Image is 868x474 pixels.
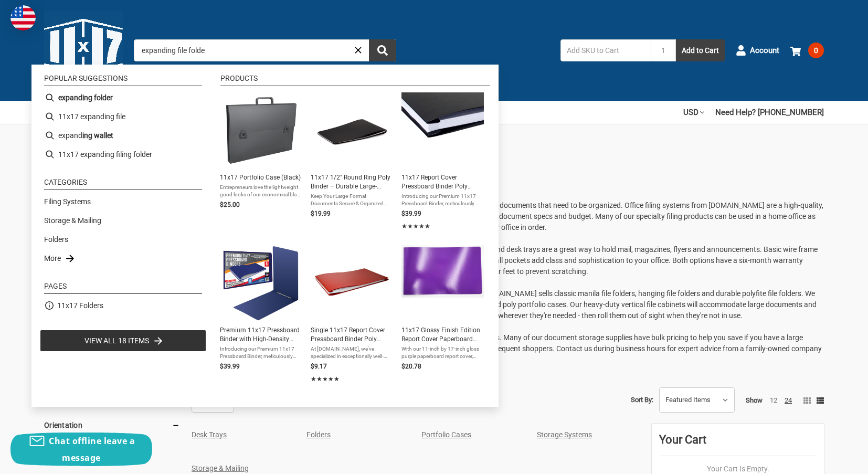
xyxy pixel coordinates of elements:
[40,107,206,126] li: 11x17 expanding file
[10,5,36,30] img: duty and tax information for United States
[537,430,592,439] a: Storage Systems
[311,345,393,360] span: At [DOMAIN_NAME], we've specialized in exceptionally well-designed 11x17 office supplies since [D...
[82,92,113,103] b: ing folder
[44,282,202,294] li: Pages
[40,88,206,107] li: expanding folder
[220,363,240,370] span: $39.99
[192,430,227,439] a: Desk Trays
[715,101,824,124] a: Need Help? [PHONE_NUMBER]
[40,192,206,211] li: Filing Systems
[401,173,484,191] span: 11x17 Report Cover Pressboard Binder Poly Panels Includes Fold-over Metal Fasteners Multicolor Pa...
[40,145,206,164] li: 11x17 expanding filing folder
[220,173,302,182] span: 11x17 Portfolio Case (Black)
[401,245,484,385] a: 11x17 Glossy Finish Edition Report Cover Paperboard Binder Includes Fold-over Metal Fasteners Glo...
[560,39,651,61] input: Add SKU to Cart
[223,245,299,321] img: 11x17 Report Cover Pressboard Binder Poly Panels Includes Fold-over Metal Fasteners Blue Package ...
[134,39,396,61] input: Search by keyword, brand or SKU
[401,245,484,298] img: 11x17 Glossy Finish Edition Report Cover Paperboard Binder Includes Fold-over Metal Fasteners Glo...
[57,300,103,311] a: 11x17 Folders
[314,245,390,321] img: Single 11x17 Report Cover Pressboard Binder Poly Panels Includes Fold-over Metal Fasteners | Red
[216,88,306,236] li: 11x17 Portfolio Case (Black)
[223,92,299,168] img: 11x17 Portfolio Case (Black)
[192,332,824,365] p: With the right filing system, all of your paperwork will be safer, more secure and easier to acce...
[306,241,397,389] li: Single 11x17 Report Cover Pressboard Binder Poly Panels Includes Fold-over Metal Fasteners | Red
[31,65,499,407] div: Instant Search Results
[790,37,824,64] a: 0
[785,396,792,404] a: 24
[220,92,302,232] a: 11x17 Portfolio Case (Black)11x17 Portfolio Case (Black)Entrepreneurs love the lightweight good l...
[40,230,206,249] li: Folders
[306,88,397,236] li: 11x17 1/2" Round Ring Poly Binder – Durable Large-Format Storage for Engineers, Architects & Offices
[401,345,484,360] span: With our 11-inch by 17-inch gloss purple paperboard report cover, you'll have a long-lasting, eas...
[311,326,393,344] span: Single 11x17 Report Cover Pressboard Binder Poly Panels Includes Fold-over Metal Fasteners | Red
[311,92,393,232] a: 11x17 1/2" Round Ring Poly Binder – Durable Large-Format Storage for Engineers, Architects & Offi...
[10,433,152,466] button: Chat offline leave a message
[44,75,202,86] li: Popular suggestions
[44,215,101,226] a: Storage & Mailing
[220,345,302,360] span: Introducing our Premium 11x17 Pressboard Binder, meticulously designed for durability and functio...
[220,75,490,86] li: Products
[44,178,202,190] li: Categories
[311,374,340,384] span: ★★★★★
[192,244,824,277] p: We have products from leading brands that fit regular and oversize documents. Wall pockets and de...
[311,193,393,207] span: Keep Your Large-Format Documents Secure & Organized Keep your ledger-size (11x17-inch) documents ...
[40,249,206,268] li: More
[421,430,471,439] a: Portfolio Cases
[736,37,779,64] a: Account
[401,210,421,217] span: $39.99
[306,430,331,439] a: Folders
[750,45,779,57] span: Account
[397,241,488,389] li: 11x17 Glossy Finish Edition Report Cover Paperboard Binder Includes Fold-over Metal Fasteners Glo...
[49,435,135,464] span: Chat offline leave a message
[192,464,249,472] a: Storage & Mailing
[84,335,149,346] span: View all 18 items
[220,201,240,208] span: $25.00
[44,196,91,207] a: Filing Systems
[311,173,393,191] span: 11x17 1/2" Round Ring Poly Binder – Durable Large-Format Storage for Engineers, Architects & Offices
[40,126,206,145] li: expanding wallet
[44,11,123,90] img: 11x17.com
[314,92,390,168] img: 11x17 1/2" Round Ring Poly Binder – Durable Large-Format Storage for Engineers, Architects & Offices
[401,92,484,142] img: 11x17 Report Cover Pressboard Binder Poly Panels Includes Fold-over Metal Fasteners Multicolor Pa...
[397,88,488,236] li: 11x17 Report Cover Pressboard Binder Poly Panels Includes Fold-over Metal Fasteners Multicolor Pa...
[659,431,817,456] div: Your Cart
[216,241,306,389] li: Premium 11x17 Pressboard Binder with High-Density Polyethylene - 3" Capacity, Crush Finish Exteri...
[40,211,206,230] li: Storage & Mailing
[401,222,430,231] span: ★★★★★
[808,43,824,58] span: 0
[220,245,302,385] a: 11x17 Report Cover Pressboard Binder Poly Panels Includes Fold-over Metal Fasteners Blue Package ...
[44,419,180,431] h5: Orientation
[220,326,302,344] span: Premium 11x17 Pressboard Binder with High-Density Polyethylene - 3" Capacity, Crush Finish Exteri...
[311,210,331,217] span: $19.99
[401,92,484,232] a: 11x17 Report Cover Pressboard Binder Poly Panels Includes Fold-over Metal Fasteners Multicolor Pa...
[401,193,484,207] span: Introducing our Premium 11x17 Pressboard Binder, meticulously designed for durability and functio...
[220,184,302,198] span: Entrepreneurs love the lightweight good looks of our economical black poly portfolio case with a ...
[683,101,704,124] a: USD
[401,363,421,370] span: $20.78
[770,396,777,404] a: 12
[631,392,653,408] label: Sort By:
[311,363,327,370] span: $9.17
[192,288,824,321] p: For larger organization needs, browse our selection of filing folders and storage systems. [DOMAI...
[40,330,206,352] li: View all 18 items
[676,39,725,61] button: Add to Cart
[311,245,393,385] a: Single 11x17 Report Cover Pressboard Binder Poly Panels Includes Fold-over Metal Fasteners | RedS...
[44,234,68,245] a: Folders
[746,396,763,404] span: Show
[192,200,824,233] p: Almost everywhere you go in an office, there are reports, drawings, employee records and other do...
[353,45,364,56] a: Close
[40,296,206,315] li: 11x17 Folders
[401,326,484,344] span: 11x17 Glossy Finish Edition Report Cover Paperboard Binder Includes Fold-over Metal Fasteners Glo...
[82,130,113,141] b: ing wallet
